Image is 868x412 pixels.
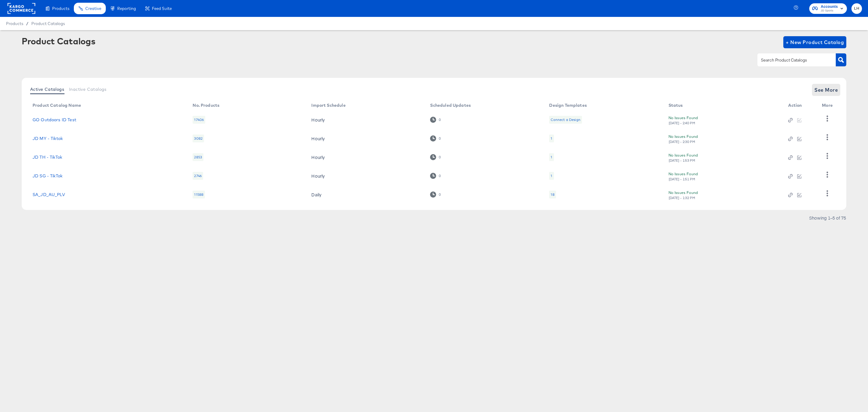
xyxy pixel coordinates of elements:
[193,135,204,142] div: 3082
[809,3,847,14] button: AccountsJD Sports
[851,3,862,14] button: LH
[307,166,425,185] td: Hourly
[817,101,840,110] th: More
[783,101,817,110] th: Action
[549,103,587,108] div: Design Templates
[307,185,425,204] td: Daily
[549,172,554,180] div: 1
[783,36,846,48] button: + New Product Catalog
[193,153,203,161] div: 2853
[430,154,441,160] div: 0
[117,6,136,11] span: Reporting
[549,153,554,161] div: 1
[193,116,205,124] div: 17406
[430,117,441,122] div: 0
[33,155,62,160] a: JD TH - TikTok
[23,21,31,26] span: /
[551,192,554,197] div: 18
[307,110,425,129] td: Hourly
[152,6,172,11] span: Feed Suite
[31,21,65,26] a: Product Catalogs
[33,173,62,178] a: JD SG - TikTok
[30,87,64,92] span: Active Catalogs
[786,38,844,46] span: + New Product Catalog
[439,174,441,178] div: 0
[6,21,23,26] span: Products
[549,116,582,124] div: Connect a Design
[854,5,860,12] span: LH
[664,101,784,110] th: Status
[551,136,552,141] div: 1
[551,155,552,160] div: 1
[33,136,63,141] a: JD MY - Tiktok
[193,103,219,108] div: No. Products
[439,192,441,197] div: 0
[430,173,441,179] div: 0
[307,129,425,148] td: Hourly
[812,84,840,96] button: See More
[551,117,580,122] div: Connect a Design
[193,172,203,180] div: 2746
[821,4,838,10] span: Accounts
[430,135,441,141] div: 0
[439,136,441,141] div: 0
[33,192,65,197] a: SA_JD_AU_PLV
[430,103,471,108] div: Scheduled Updates
[22,36,95,46] div: Product Catalogs
[549,191,556,198] div: 18
[33,103,81,108] div: Product Catalog Name
[549,135,554,142] div: 1
[430,192,441,197] div: 0
[814,86,838,94] span: See More
[52,6,69,11] span: Products
[551,173,552,178] div: 1
[809,216,846,220] div: Showing 1–5 of 75
[760,57,824,64] input: Search Product Catalogs
[439,155,441,159] div: 0
[439,118,441,122] div: 0
[821,8,838,13] span: JD Sports
[311,103,345,108] div: Import Schedule
[69,87,107,92] span: Inactive Catalogs
[193,191,205,198] div: 11588
[33,117,76,122] a: GO Outdoors ID Test
[85,6,101,11] span: Creative
[307,148,425,166] td: Hourly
